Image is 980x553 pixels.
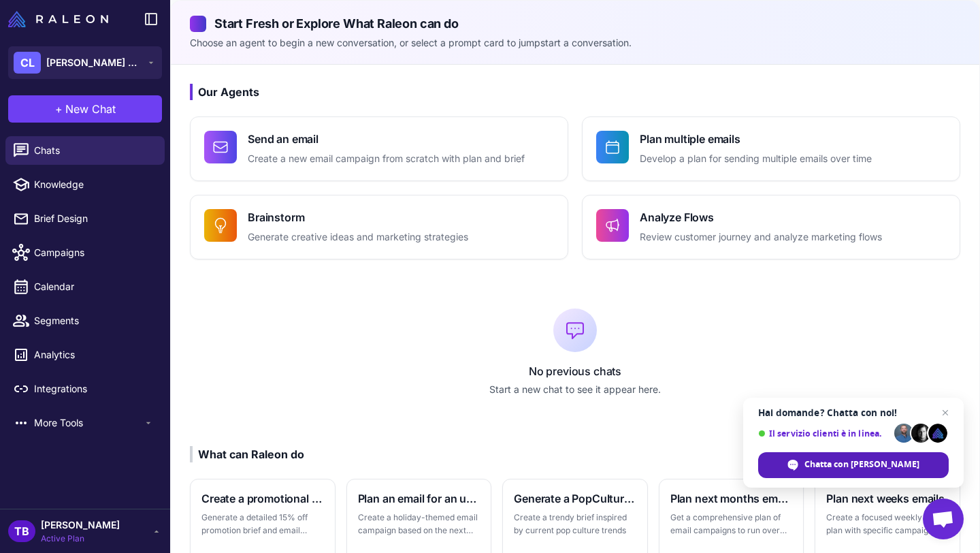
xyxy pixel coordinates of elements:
span: Chiudere la chat [937,405,953,421]
button: CL[PERSON_NAME] Expert [8,46,162,79]
button: Plan multiple emailsDevelop a plan for sending multiple emails over time [582,116,960,181]
span: Chats [34,143,154,158]
h3: Generate a PopCulture themed brief [514,490,636,507]
h3: Our Agents [190,84,960,100]
p: Start a new chat to see it appear here. [190,382,960,397]
span: [PERSON_NAME] [41,518,120,533]
div: CL [14,52,41,74]
span: Hai domande? Chatta con noi! [758,407,949,418]
p: No previous chats [190,363,960,379]
a: Segments [5,306,165,335]
button: Send an emailCreate a new email campaign from scratch with plan and brief [190,116,568,181]
span: Analytics [34,347,154,362]
a: Campaigns [5,238,165,267]
h3: Plan next weeks emails [826,490,949,507]
div: What can Raleon do [190,446,304,462]
button: Analyze FlowsReview customer journey and analyze marketing flows [582,195,960,259]
a: Brief Design [5,204,165,233]
span: Chatta con [PERSON_NAME] [804,458,919,471]
div: Chatta con Raleon [758,452,949,478]
div: TB [8,520,35,542]
span: Calendar [34,279,154,294]
p: Create a trendy brief inspired by current pop culture trends [514,511,636,537]
p: Get a comprehensive plan of email campaigns to run over the next month [670,511,793,537]
span: Active Plan [41,533,120,545]
img: Raleon Logo [8,11,108,27]
p: Create a new email campaign from scratch with plan and brief [248,151,525,167]
p: Review customer journey and analyze marketing flows [640,230,882,245]
button: +New Chat [8,95,162,123]
h3: Create a promotional brief and email [201,490,324,507]
span: + [55,101,63,117]
a: Analytics [5,341,165,369]
a: Calendar [5,272,165,301]
button: BrainstormGenerate creative ideas and marketing strategies [190,195,568,259]
a: Knowledge [5,170,165,199]
span: Knowledge [34,177,154,192]
h4: Analyze Flows [640,209,882,225]
span: Integrations [34,381,154,396]
span: Brief Design [34,211,154,226]
span: [PERSON_NAME] Expert [46,55,142,70]
h3: Plan next months emails [670,490,793,507]
h3: Plan an email for an upcoming holiday [358,490,480,507]
span: Il servizio clienti è in linea. [758,428,889,439]
p: Choose an agent to begin a new conversation, or select a prompt card to jumpstart a conversation. [190,35,960,50]
span: Campaigns [34,245,154,260]
h4: Brainstorm [248,209,468,225]
h2: Start Fresh or Explore What Raleon can do [190,14,960,33]
span: More Tools [34,415,143,430]
div: Aprire la chat [923,499,964,539]
span: New Chat [65,101,116,117]
p: Create a focused weekly email plan with specific campaigns [826,511,949,537]
h4: Plan multiple emails [640,131,872,147]
a: Chats [5,136,165,165]
a: Integrations [5,375,165,403]
h4: Send an email [248,131,525,147]
p: Generate creative ideas and marketing strategies [248,230,468,245]
span: Segments [34,313,154,328]
a: Raleon Logo [8,11,114,27]
p: Create a holiday-themed email campaign based on the next major holiday [358,511,480,537]
p: Generate a detailed 15% off promotion brief and email design [201,511,324,537]
p: Develop a plan for sending multiple emails over time [640,151,872,167]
